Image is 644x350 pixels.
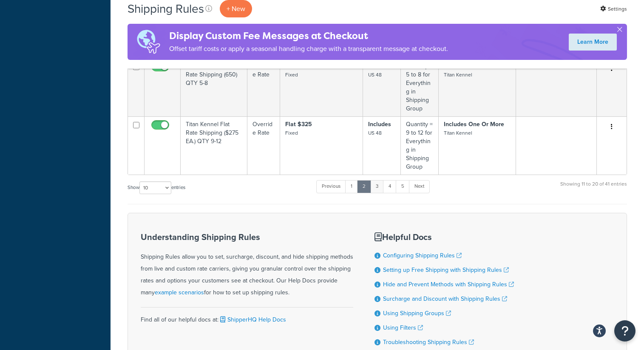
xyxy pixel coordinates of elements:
h3: Helpful Docs [374,232,514,242]
a: Using Shipping Groups [383,309,451,318]
a: Hide and Prevent Methods with Shipping Rules [383,280,514,289]
a: Settings [600,3,627,15]
p: Offset tariff costs or apply a seasonal handling charge with a transparent message at checkout. [169,43,448,55]
h3: Understanding Shipping Rules [141,232,353,242]
label: Show entries [128,181,185,194]
a: ShipperHQ Help Docs [218,315,286,324]
button: Open Resource Center [614,320,635,342]
a: Next [409,180,430,193]
small: Titan Kennel [444,71,472,79]
a: Configuring Shipping Rules [383,251,462,260]
div: Showing 11 to 20 of 41 entries [560,179,627,198]
strong: Includes One Or More [444,120,504,129]
h4: Display Custom Fee Messages at Checkout [169,29,448,43]
a: 5 [396,180,410,193]
div: Find all of our helpful docs at: [141,307,353,326]
a: 2 [357,180,371,193]
td: Titan Kennel Flat Rate Shipping (650) QTY 5-8 [181,58,247,116]
a: 1 [345,180,358,193]
a: Setting up Free Shipping with Shipping Rules [383,265,509,274]
td: Titan Kennel Flat Rate Shipping ($275 EA.) QTY 9-12 [181,116,247,175]
td: Override Rate [247,116,281,175]
div: Shipping Rules allow you to set, surcharge, discount, and hide shipping methods from live and cus... [141,232,353,299]
a: Using Filters [383,323,423,332]
a: Troubleshooting Shipping Rules [383,338,474,347]
strong: Flat $325 [285,120,312,129]
td: Override Rate [247,58,281,116]
img: duties-banner-06bc72dcb5fe05cb3f9472aba00be2ae8eb53ab6f0d8bb03d382ba314ac3c341.png [128,24,169,60]
select: Showentries [139,181,171,194]
small: US 48 [368,129,382,137]
small: US 48 [368,71,382,79]
td: Quantity = 5 to 8 for Everything in Shipping Group [401,58,439,116]
td: Quantity = 9 to 12 for Everything in Shipping Group [401,116,439,175]
h1: Shipping Rules [128,0,204,17]
a: Surcharge and Discount with Shipping Rules [383,294,507,303]
a: Previous [316,180,346,193]
a: example scenarios [155,288,204,297]
a: 4 [383,180,397,193]
a: 3 [370,180,384,193]
small: Titan Kennel [444,129,472,137]
small: Fixed [285,71,298,79]
a: Learn More [569,34,617,51]
small: Fixed [285,129,298,137]
strong: Includes [368,120,391,129]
